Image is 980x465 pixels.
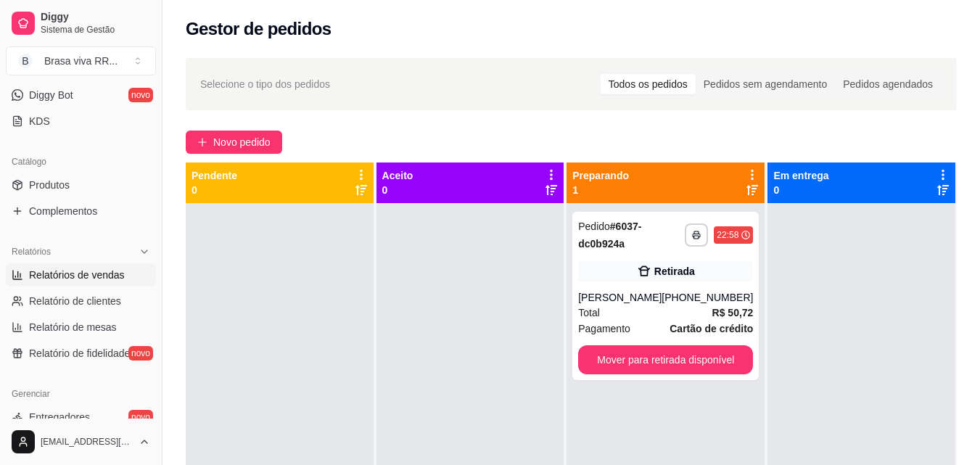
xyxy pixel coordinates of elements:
span: Relatórios [12,246,51,258]
a: Relatórios de vendas [6,263,156,287]
span: Produtos [29,178,70,192]
p: Preparando [572,168,629,183]
span: Relatório de mesas [29,320,117,334]
span: B [18,54,33,68]
div: Brasa viva RR ... [44,54,118,68]
p: 0 [382,183,413,197]
button: Mover para retirada disponível [578,345,753,374]
a: Relatório de fidelidadenovo [6,342,156,365]
span: Diggy [41,11,150,24]
p: 0 [192,183,237,197]
span: Entregadores [29,410,90,424]
a: Complementos [6,199,156,223]
span: Pedido [578,221,610,232]
div: Todos os pedidos [601,74,696,94]
a: KDS [6,110,156,133]
span: Total [578,305,600,321]
button: [EMAIL_ADDRESS][DOMAIN_NAME] [6,424,156,459]
div: [PERSON_NAME] [578,290,662,305]
p: 0 [773,183,828,197]
a: Entregadoresnovo [6,406,156,429]
div: Pedidos agendados [835,74,941,94]
span: Complementos [29,204,97,218]
span: plus [197,137,207,147]
strong: Cartão de crédito [670,323,753,334]
p: Em entrega [773,168,828,183]
span: KDS [29,114,50,128]
span: Novo pedido [213,134,271,150]
strong: R$ 50,72 [712,307,754,318]
button: Novo pedido [186,131,282,154]
h2: Gestor de pedidos [186,17,332,41]
a: Produtos [6,173,156,197]
div: [PHONE_NUMBER] [662,290,753,305]
span: Pagamento [578,321,630,337]
div: Retirada [654,264,695,279]
div: Pedidos sem agendamento [696,74,835,94]
p: Aceito [382,168,413,183]
span: Sistema de Gestão [41,24,150,36]
span: [EMAIL_ADDRESS][DOMAIN_NAME] [41,436,133,448]
div: 22:58 [717,229,738,241]
span: Relatório de clientes [29,294,121,308]
span: Relatórios de vendas [29,268,125,282]
a: Diggy Botnovo [6,83,156,107]
button: Select a team [6,46,156,75]
strong: # 6037-dc0b924a [578,221,641,250]
p: 1 [572,183,629,197]
div: Catálogo [6,150,156,173]
span: Relatório de fidelidade [29,346,130,361]
a: Relatório de mesas [6,316,156,339]
span: Diggy Bot [29,88,73,102]
p: Pendente [192,168,237,183]
span: Selecione o tipo dos pedidos [200,76,330,92]
div: Gerenciar [6,382,156,406]
a: DiggySistema de Gestão [6,6,156,41]
a: Relatório de clientes [6,289,156,313]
